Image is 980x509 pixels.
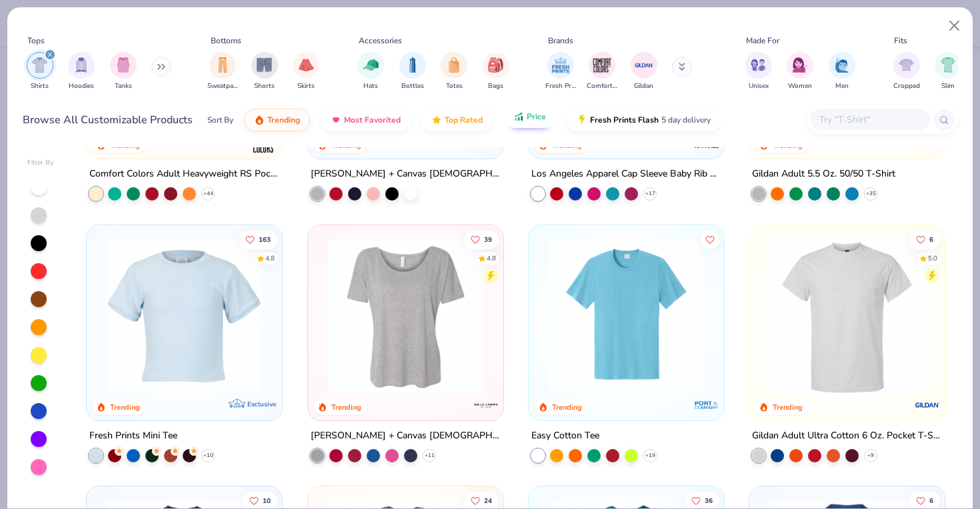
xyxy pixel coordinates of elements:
img: Unisex Image [751,57,766,73]
img: Men Image [835,57,849,73]
div: filter for Fresh Prints [545,52,576,91]
img: 2768f77b-3536-41c3-9bcb-e17f4bd5ff68 [763,238,931,393]
div: Gildan Adult 5.5 Oz. 50/50 T-Shirt [752,166,895,183]
div: Easy Cotton Tee [531,428,599,444]
button: Price [503,105,556,128]
span: Top Rated [445,115,483,125]
div: filter for Gildan [631,52,657,91]
span: + 10 [203,452,213,460]
span: 39 [483,236,491,243]
div: Accessories [359,35,402,47]
span: + 9 [867,452,874,460]
span: Bags [488,81,503,91]
div: filter for Comfort Colors [587,52,617,91]
img: Port & Company logo [693,392,720,418]
span: 5 day delivery [661,113,711,128]
button: filter button [399,52,426,91]
div: 4.8 [486,253,495,263]
span: Totes [446,81,463,91]
button: Top Rated [421,109,493,131]
div: Tops [27,35,45,47]
span: Unisex [749,81,769,91]
button: filter button [110,52,137,91]
span: Men [835,81,849,91]
span: Gildan [634,81,653,91]
button: filter button [545,52,576,91]
span: 6 [929,497,933,504]
div: 5.0 [928,253,937,263]
img: Bella + Canvas logo [473,392,499,418]
span: 36 [705,497,713,504]
button: Like [909,230,940,249]
span: 163 [259,236,271,243]
img: TopRated.gif [431,115,442,125]
div: filter for Totes [441,52,467,91]
span: + 44 [203,190,213,198]
img: dcfe7741-dfbe-4acc-ad9a-3b0f92b71621 [100,238,269,393]
span: Most Favorited [344,115,401,125]
span: Comfort Colors [587,81,617,91]
button: filter button [293,52,319,91]
div: Filter By [27,158,54,168]
span: + 35 [866,190,876,198]
img: Bags Image [488,57,503,73]
span: Price [527,111,546,122]
button: filter button [441,52,467,91]
button: Like [701,230,719,249]
img: Sweatpants Image [215,57,230,73]
div: [PERSON_NAME] + Canvas [DEMOGRAPHIC_DATA]' Micro Ribbed Baby Tee [311,166,501,183]
div: filter for Hats [357,52,384,91]
div: 4.8 [265,253,275,263]
button: Like [239,230,277,249]
button: filter button [829,52,855,91]
span: Bottles [401,81,424,91]
button: filter button [483,52,509,91]
div: filter for Skirts [293,52,319,91]
span: Sweatpants [207,81,238,91]
div: filter for Men [829,52,855,91]
img: most_fav.gif [331,115,341,125]
div: [PERSON_NAME] + Canvas [DEMOGRAPHIC_DATA]' Slouchy T-Shirt [311,428,501,444]
div: filter for Hoodies [68,52,95,91]
div: Sort By [207,114,233,126]
div: Fresh Prints Mini Tee [89,428,177,444]
img: Fresh Prints Image [551,55,571,75]
img: Hoodies Image [74,57,89,73]
span: Fresh Prints [545,81,576,91]
span: Women [788,81,812,91]
button: filter button [745,52,772,91]
div: Gildan Adult Ultra Cotton 6 Oz. Pocket T-Shirt [752,428,942,444]
div: filter for Shorts [251,52,278,91]
img: trending.gif [254,115,265,125]
span: 24 [483,497,491,504]
button: filter button [893,52,920,91]
span: 10 [263,497,271,504]
div: Comfort Colors Adult Heavyweight RS Pocket T-Shirt [89,166,279,183]
img: Gildan logo [914,392,941,418]
span: + 19 [645,452,655,460]
span: Hats [363,81,378,91]
span: + 11 [424,452,434,460]
span: Skirts [297,81,315,91]
img: Cropped Image [899,57,914,73]
span: Fresh Prints Flash [590,115,659,125]
img: Tanks Image [116,57,131,73]
button: filter button [68,52,95,91]
div: filter for Bottles [399,52,426,91]
button: filter button [251,52,278,91]
span: Hoodies [69,81,94,91]
img: 66c9def3-396c-43f3-89a1-c921e7bc6e99 [321,238,490,393]
span: Cropped [893,81,920,91]
img: flash.gif [577,115,587,125]
span: + 17 [645,190,655,198]
div: filter for Shirts [27,52,53,91]
div: filter for Tanks [110,52,137,91]
div: filter for Bags [483,52,509,91]
img: Slim Image [941,57,955,73]
img: Hats Image [363,57,379,73]
span: Tanks [115,81,132,91]
div: filter for Cropped [893,52,920,91]
div: filter for Women [787,52,813,91]
div: Los Angeles Apparel Cap Sleeve Baby Rib Crop Top [531,166,721,183]
img: Skirts Image [299,57,314,73]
